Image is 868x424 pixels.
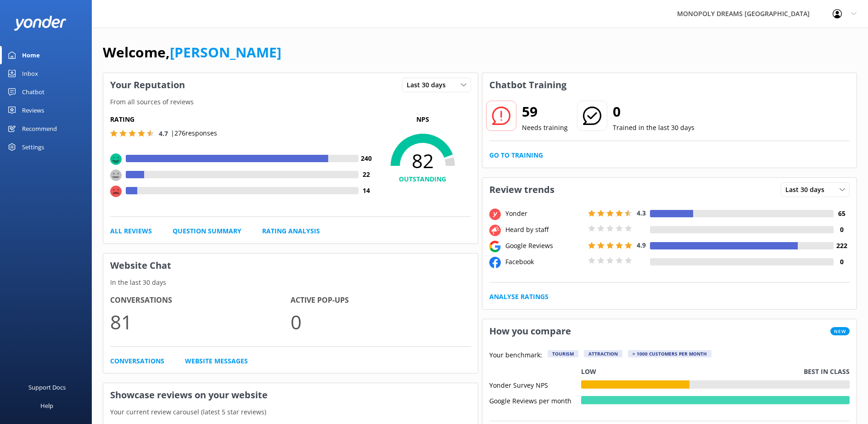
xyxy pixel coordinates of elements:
span: 4.9 [637,241,646,249]
div: Help [40,396,53,415]
span: 4.7 [159,129,168,138]
h3: Your Reputation [103,73,192,97]
h4: 14 [358,186,375,196]
h4: 65 [834,209,850,219]
h4: OUTSTANDING [375,174,471,184]
span: New [830,327,850,335]
p: Your current review carousel (latest 5 star reviews) [103,407,478,417]
a: Website Messages [185,356,248,366]
span: 82 [375,149,471,172]
div: Google Reviews per month [489,396,581,404]
div: Yonder Survey NPS [489,380,581,389]
span: Last 30 days [407,80,451,90]
a: Conversations [110,356,164,366]
div: Heard by staff [503,225,586,235]
h3: How you compare [482,319,578,343]
h2: 0 [613,101,694,123]
h3: Website Chat [103,254,478,277]
div: Chatbot [22,83,45,101]
p: Low [581,367,596,377]
p: Trained in the last 30 days [613,123,694,133]
h2: 59 [522,101,568,123]
div: > 1000 customers per month [628,350,711,357]
div: Google Reviews [503,241,586,251]
h4: 22 [358,170,375,180]
p: | 276 responses [171,128,217,138]
p: From all sources of reviews [103,97,478,107]
h5: Rating [110,114,375,124]
h4: Conversations [110,294,291,306]
h4: 222 [834,241,850,251]
p: In the last 30 days [103,277,478,288]
h4: Active Pop-ups [291,294,471,306]
div: Home [22,46,40,64]
h4: 0 [834,257,850,267]
a: Rating Analysis [262,226,320,236]
h3: Review trends [482,178,561,202]
p: 81 [110,306,291,337]
h4: 0 [834,225,850,235]
div: Facebook [503,257,586,267]
a: All Reviews [110,226,152,236]
h3: Showcase reviews on your website [103,383,478,407]
div: Yonder [503,209,586,219]
a: [PERSON_NAME] [170,43,281,62]
div: Reviews [22,101,44,119]
div: Support Docs [28,378,66,396]
h4: 240 [358,153,375,164]
div: Settings [22,138,44,156]
p: Needs training [522,123,568,133]
h3: Chatbot Training [482,73,573,97]
h1: Welcome, [103,41,281,63]
div: Inbox [22,64,38,83]
div: Attraction [584,350,622,357]
a: Question Summary [173,226,241,236]
span: 4.3 [637,209,646,217]
div: Tourism [548,350,578,357]
div: Recommend [22,119,57,138]
img: yonder-white-logo.png [14,16,67,31]
a: Go to Training [489,150,543,160]
p: NPS [375,114,471,124]
p: Best in class [804,367,850,377]
a: Analyse Ratings [489,292,549,302]
span: Last 30 days [785,185,830,195]
p: Your benchmark: [489,350,542,361]
p: 0 [291,306,471,337]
